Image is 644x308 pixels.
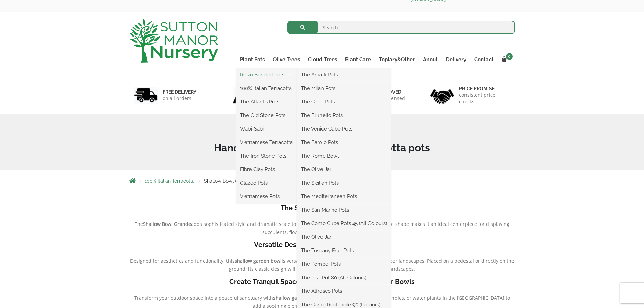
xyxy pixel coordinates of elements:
[163,89,196,95] h6: FREE DELIVERY
[236,70,297,80] a: Resin Bonded Pots
[269,55,304,64] a: Olive Trees
[236,97,297,107] a: The Atlantis Pots
[297,70,391,80] a: The Amalfi Pots
[442,55,470,64] a: Delivery
[287,21,515,34] input: Search...
[236,151,297,161] a: The Iron Stone Pots
[130,258,235,264] span: Designed for aesthetics and functionality, this
[297,273,391,283] a: The Pisa Pot 80 (All Colours)
[236,55,269,64] a: Plant Pots
[459,92,510,105] p: consistent price checks
[191,221,509,235] span: adds sophisticated style and dramatic scale to your patio or garden. Its broad, low-profile shape...
[129,130,515,154] h1: Shallow Bowl Grande
[129,19,218,63] img: logo
[297,83,391,93] a: The Milan Pots
[297,259,391,269] a: The Pompei Pots
[297,97,391,107] a: The Capri Pots
[236,83,297,93] a: 100% Italian Terracotta
[163,95,196,102] p: on all orders
[430,85,454,105] img: 4.jpg
[233,87,256,104] img: 2.jpg
[129,178,515,183] nav: Breadcrumbs
[254,241,390,249] b: Versatile Design in a Shallow Garden Bowl
[297,124,391,134] a: The Venice Cube Pots
[297,286,391,296] a: The Alfresco Pots
[498,55,515,64] a: 0
[236,110,297,120] a: The Old Stone Pots
[236,137,297,147] a: Vietnamese Terracotta
[470,55,498,64] a: Contact
[297,110,391,120] a: The Brunello Pots
[236,124,297,134] a: Wabi-Sabi
[297,191,391,202] a: The Mediterranean Pots
[134,87,158,104] img: 1.jpg
[235,258,282,264] b: shallow garden bowl
[297,232,391,242] a: The Olive Jar
[204,178,251,184] span: Shallow Bowl Grande
[229,278,415,286] b: Create Tranquil Spaces with Shallow Garden Water Bowls
[297,164,391,174] a: The Olive Jar
[297,178,391,188] a: The Sicilian Pots
[297,245,391,256] a: The Tuscany Fruit Pots
[419,55,442,64] a: About
[341,55,375,64] a: Plant Care
[297,218,391,229] a: The Como Cube Pots 45 (All Colours)
[236,178,297,188] a: Glazed Pots
[135,221,143,227] span: The
[459,86,510,92] h6: Price promise
[134,294,273,301] span: Transform your outdoor space into a peaceful sanctuary with
[506,53,513,60] span: 0
[236,191,297,202] a: Vietnamese Pots
[297,137,391,147] a: The Barolo Pots
[375,55,419,64] a: Topiary&Other
[145,178,195,184] a: 100% Italian Terracotta
[297,151,391,161] a: The Rome Bowl
[236,164,297,174] a: Fibre Clay Pots
[273,294,337,301] b: shallow garden water bowls
[304,55,341,64] a: Cloud Trees
[281,204,363,212] b: The Shallow Bowl Grande
[143,221,191,227] b: Shallow Bowl Grande
[297,205,391,215] a: The San Marino Pots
